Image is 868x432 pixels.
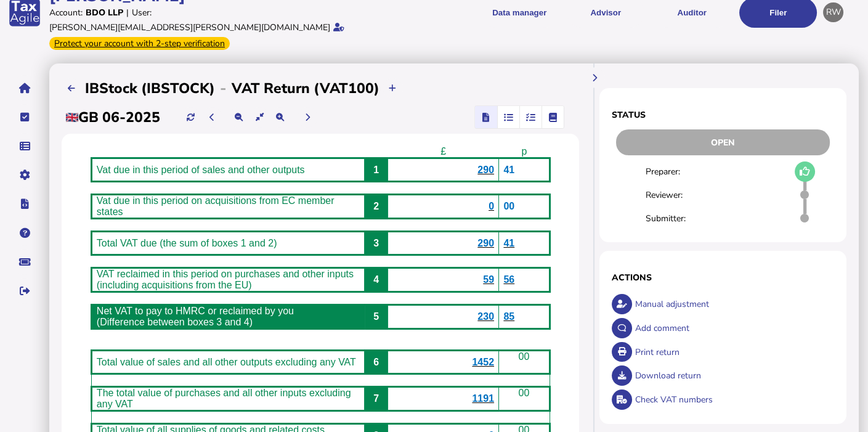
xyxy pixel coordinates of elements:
button: Open printable view of return. [612,342,632,362]
span: Vat due in this period of sales and other outputs [97,165,305,175]
button: Help pages [12,220,38,246]
div: User: [132,7,152,18]
div: Return status - Actions are restricted to nominated users [612,129,834,155]
h1: Status [612,109,834,121]
span: £ [440,146,446,157]
div: Manual adjustment [632,292,834,316]
h1: Actions [612,272,834,283]
div: Reviewer: [646,189,704,201]
button: Refresh data for current period [180,107,201,128]
button: Data manager [12,133,38,159]
div: BDO LLP [86,7,123,18]
h2: GB 06-2025 [66,108,160,127]
mat-button-toggle: Reconcilliation view by document [497,106,519,128]
span: 56 [503,274,514,285]
span: Total value of sales and all other outputs excluding any VAT [97,357,356,367]
button: Next period [298,107,318,128]
button: Raise a support ticket [12,249,38,275]
button: Reset the return view [249,107,270,128]
button: Developer hub links [12,191,38,217]
div: From Oct 1, 2025, 2-step verification will be required to login. Set it up now... [49,37,230,50]
div: Check VAT numbers [632,388,834,412]
span: Total VAT due (the sum of boxes 1 and 2) [97,238,277,248]
span: 1191 [472,393,494,404]
b: 290 [477,238,494,248]
div: - [215,78,232,98]
button: Upload list [62,78,82,99]
span: 41 [503,238,514,248]
span: 2 [373,201,379,211]
h2: IBStock (IBSTOCK) [85,79,215,98]
span: 00 [503,201,514,211]
mat-button-toggle: Ledger [541,106,564,128]
span: Vat due in this period on acquisitions from EC member states [97,195,335,217]
span: 5 [373,311,379,322]
div: Submitter: [646,213,704,224]
span: 7 [373,393,379,404]
div: Open [616,129,830,155]
mat-button-toggle: Return view [475,106,497,128]
div: Add comment [632,316,834,340]
span: 6 [373,357,379,367]
button: Manage settings [12,162,38,188]
button: Tasks [12,104,38,130]
button: Home [12,75,38,101]
span: 85 [503,311,514,322]
span: Net VAT to pay to HMRC or reclaimed by you [97,306,294,316]
span: 3 [373,238,379,248]
button: Make an adjustment to this return. [612,294,632,314]
div: [PERSON_NAME][EMAIL_ADDRESS][PERSON_NAME][DOMAIN_NAME] [49,22,330,33]
span: 1 [373,165,379,175]
span: (Difference between boxes 3 and 4) [97,317,253,327]
span: p [521,146,527,157]
button: Check VAT numbers on return. [612,389,632,410]
img: gb.png [66,113,78,122]
button: Make the return view larger [270,107,290,128]
span: 4 [373,274,379,285]
span: VAT reclaimed in this period on purchases and other inputs (including acquisitions from the EU) [97,269,354,290]
div: Print return [632,340,834,364]
span: 59 [483,274,494,285]
div: | [126,7,129,18]
span: 00 [518,351,529,362]
button: Download return [612,365,632,386]
i: Email verified [333,23,344,31]
button: Previous period [202,107,222,128]
span: 1452 [472,357,494,367]
span: 0 [489,201,494,211]
span: 290 [477,165,494,175]
div: Account: [49,7,83,18]
button: Upload transactions [383,78,403,99]
button: Make a comment in the activity log. [612,318,632,338]
button: Make the return view smaller [229,107,249,128]
button: Mark as draft [795,161,815,182]
span: 41 [503,165,514,175]
mat-button-toggle: Reconcilliation view by tax code [519,106,541,128]
span: 00 [518,388,529,398]
button: Hide [585,68,605,88]
h2: VAT Return (VAT100) [232,79,379,98]
div: Preparer: [646,166,704,177]
span: The total value of purchases and all other inputs excluding any VAT [97,388,351,409]
div: Download return [632,364,834,388]
b: 230 [477,311,494,322]
div: Profile settings [823,2,843,23]
button: Sign out [12,278,38,304]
